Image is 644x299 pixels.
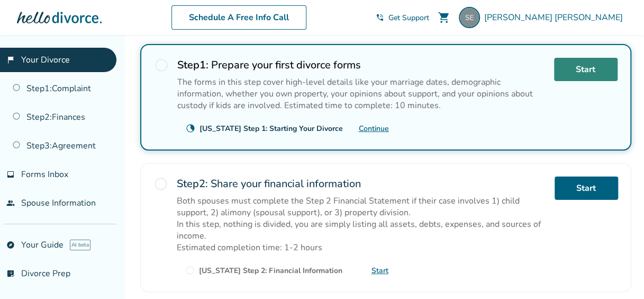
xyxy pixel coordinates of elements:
[371,266,388,276] a: Start
[484,12,627,23] span: [PERSON_NAME] [PERSON_NAME]
[555,177,618,200] a: Start
[6,241,15,249] span: explore
[177,58,208,72] strong: Step 1 :
[171,5,306,30] a: Schedule A Free Info Call
[376,13,384,22] span: phone_in_talk
[21,169,68,180] span: Forms Inbox
[177,76,546,111] div: The forms in this step cover high-level details like your marriage dates, demographic information...
[438,11,450,24] span: shopping_cart
[177,218,546,242] p: In this step, nothing is divided, you are simply listing all assets, debts, expenses, and sources...
[376,13,429,23] a: phone_in_talkGet Support
[359,124,389,134] a: Continue
[154,58,169,73] span: radio_button_unchecked
[591,248,644,299] iframe: Chat Widget
[177,58,546,72] h2: Prepare your first divorce forms
[459,7,480,28] img: smelso19@gmail.com
[177,195,546,218] p: Both spouses must complete the Step 2 Financial Statement if their case involves 1) child support...
[186,124,195,133] span: clock_loader_40
[554,58,618,81] a: Start
[177,242,546,253] p: Estimated completion time: 1-2 hours
[177,177,208,191] strong: Step 2 :
[199,124,343,134] div: [US_STATE] Step 1: Starting Your Divorce
[6,170,15,179] span: inbox
[199,266,342,276] div: [US_STATE] Step 2: Financial Information
[70,240,90,250] span: AI beta
[388,13,429,23] span: Get Support
[6,199,15,207] span: people
[6,56,15,64] span: flag_2
[6,269,15,278] span: list_alt_check
[177,177,546,191] h2: Share your financial information
[185,266,195,275] span: radio_button_unchecked
[153,177,168,191] span: radio_button_unchecked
